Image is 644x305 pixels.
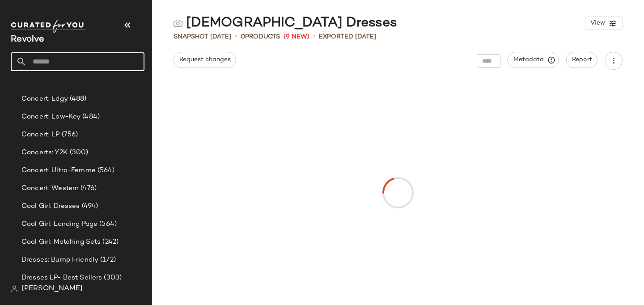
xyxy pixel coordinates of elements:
button: Metadata [508,52,559,68]
span: (484) [80,112,100,122]
div: Products [241,32,280,42]
span: Dresses LP- Best Sellers [21,273,102,283]
span: Report [572,56,592,64]
span: Concert: Western [21,183,79,194]
span: (303) [102,273,122,283]
span: • [313,31,315,42]
span: Cool Girl: Dresses [21,201,80,212]
span: (172) [98,255,116,265]
span: (242) [101,237,119,247]
span: • [235,31,237,42]
span: 0 [241,34,245,40]
span: Concert: LP [21,130,60,140]
p: Exported [DATE] [319,32,376,42]
span: Snapshot [DATE] [174,32,231,42]
div: [DEMOGRAPHIC_DATA] Dresses [174,14,397,32]
span: (564) [97,219,117,229]
img: svg%3e [11,285,18,292]
span: Request changes [179,56,231,64]
span: View [590,20,605,27]
span: Metadata [513,56,554,64]
button: View [585,17,623,30]
img: cfy_white_logo.C9jOOHJF.svg [11,20,87,33]
span: (488) [68,94,87,104]
span: (476) [79,183,97,194]
span: [PERSON_NAME] [21,284,83,294]
span: (300) [68,148,89,158]
button: Report [566,52,597,68]
img: svg%3e [174,19,182,28]
span: Dresses: Bump Friendly [21,255,98,265]
span: Cool Girl: Landing Page [21,219,97,229]
span: (756) [60,130,78,140]
span: (564) [96,165,115,176]
span: Concert: Edgy [21,94,68,104]
span: Concert: Low-Key [21,112,80,122]
span: (494) [80,201,98,212]
span: (9 New) [284,32,309,42]
span: Current Company Name [11,35,44,44]
button: Request changes [174,52,236,68]
span: Cool Girl: Matching Sets [21,237,101,247]
span: Concerts: Y2K [21,148,68,158]
span: Concert: Ultra-Femme [21,165,96,176]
